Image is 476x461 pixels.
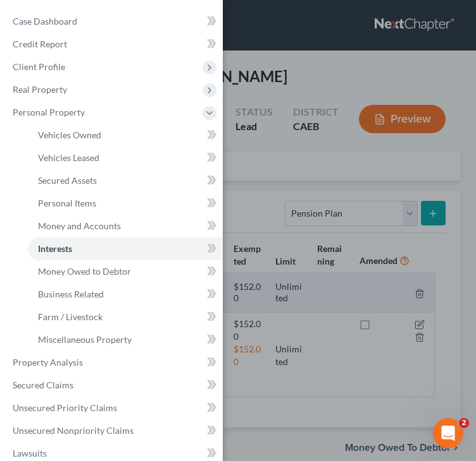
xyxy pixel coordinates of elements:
[3,397,223,419] a: Unsecured Priority Claims
[28,283,223,306] a: Business Related
[13,16,77,27] span: Case Dashboard
[38,243,72,254] span: Interests
[13,39,67,49] span: Credit Report
[3,351,223,374] a: Property Analysis
[38,152,99,163] span: Vehicles Leased
[38,129,101,140] span: Vehicles Owned
[28,306,223,328] a: Farm / Livestock
[28,169,223,192] a: Secured Assets
[28,192,223,215] a: Personal Items
[28,260,223,283] a: Money Owed to Debtor
[28,147,223,169] a: Vehicles Leased
[3,374,223,397] a: Secured Claims
[13,402,117,413] span: Unsecured Priority Claims
[13,425,134,436] span: Unsecured Nonpriority Claims
[13,107,85,117] span: Personal Property
[13,357,83,368] span: Property Analysis
[38,220,121,231] span: Money and Accounts
[13,380,73,390] span: Secured Claims
[38,175,97,186] span: Secured Assets
[38,311,103,322] span: Farm / Livestock
[38,266,131,277] span: Money Owed to Debtor
[3,33,223,56] a: Credit Report
[28,237,223,260] a: Interests
[28,328,223,351] a: Miscellaneous Property
[459,418,469,428] span: 2
[38,334,132,345] span: Miscellaneous Property
[28,124,223,147] a: Vehicles Owned
[3,10,223,33] a: Case Dashboard
[38,198,96,208] span: Personal Items
[13,84,67,95] span: Real Property
[3,419,223,442] a: Unsecured Nonpriority Claims
[13,448,47,458] span: Lawsuits
[13,61,65,72] span: Client Profile
[28,215,223,237] a: Money and Accounts
[38,289,104,299] span: Business Related
[433,418,463,448] iframe: Intercom live chat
